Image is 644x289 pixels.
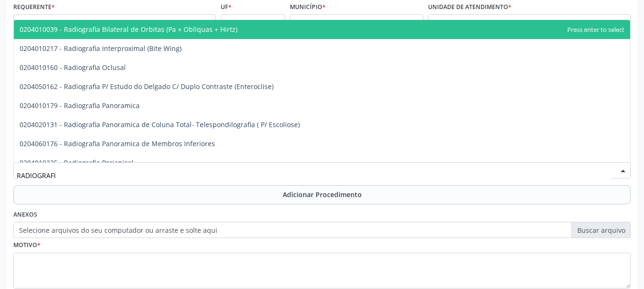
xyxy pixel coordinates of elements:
[283,189,362,199] span: Adicionar Procedimento
[431,18,611,27] span: Unidade de Saude da Familia das Pedras
[13,185,631,204] button: Adicionar Procedimento
[20,82,274,91] span: 0204050162 - Radiografia P/ Estudo do Delgado C/ Duplo Contraste (Enteroclise)
[293,18,404,27] span: [PERSON_NAME]
[17,18,196,27] span: Profissional de Saúde
[20,120,300,129] span: 0204020131 - Radiografia Panoramica de Coluna Total- Telespondilografia ( P/ Escoliose)
[20,63,126,72] span: 0204010160 - Radiografia Oclusal
[13,238,41,253] label: Motivo
[20,44,182,53] span: 0204010217 - Radiografia Interproximal (Bite Wing)
[20,139,215,148] span: 0204060176 - Radiografia Panoramica de Membros Inferiores
[224,18,266,27] span: AL
[20,25,237,34] span: 0204010039 - Radiografia Bilateral de Orbitas (Pa + Obliquas + Hirtz)
[13,208,37,222] label: Anexos
[20,101,140,110] span: 0204010179 - Radiografia Panoramica
[17,166,611,185] input: Buscar por procedimento
[20,158,133,167] span: 0204010225 - Radiografia Periapical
